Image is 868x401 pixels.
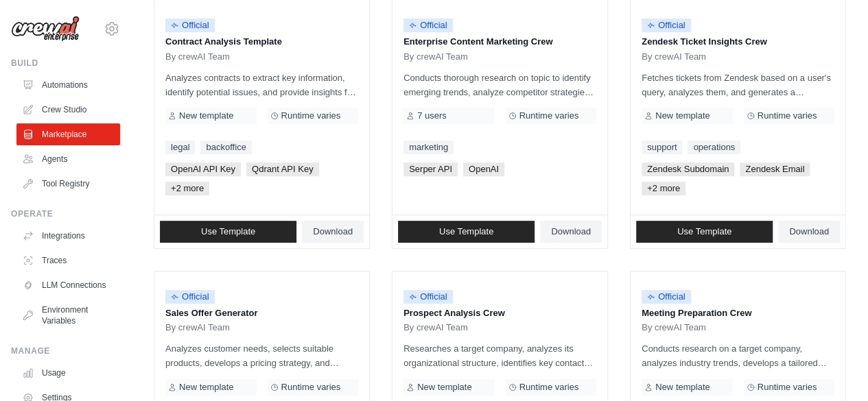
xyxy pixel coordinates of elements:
[642,306,834,320] p: Meeting Preparation Crew
[16,274,120,296] a: LLM Connections
[642,141,682,154] a: support
[642,162,734,176] span: Zendesk Subdomain
[165,322,230,333] span: By crewAI Team
[740,162,810,176] span: Zendesk Email
[642,182,685,195] span: +2 more
[403,19,453,32] span: Official
[11,345,120,356] div: Manage
[655,110,709,121] span: New template
[179,110,233,121] span: New template
[16,74,120,96] a: Automations
[642,341,834,370] p: Conducts research on a target company, analyzes industry trends, develops a tailored sales strate...
[642,51,706,62] span: By crewAI Team
[11,16,80,42] img: Logo
[165,341,358,370] p: Analyzes customer needs, selects suitable products, develops a pricing strategy, and creates a co...
[403,162,458,176] span: Serper API
[642,290,691,304] span: Official
[403,51,468,62] span: By crewAI Team
[540,221,602,243] a: Download
[417,382,471,393] span: New template
[165,19,215,32] span: Official
[551,226,591,237] span: Download
[519,110,579,121] span: Runtime varies
[16,99,120,121] a: Crew Studio
[463,162,504,176] span: OpenAI
[642,322,706,333] span: By crewAI Team
[688,141,740,154] a: operations
[16,250,120,271] a: Traces
[313,226,353,237] span: Download
[403,306,596,320] p: Prospect Analysis Crew
[16,362,120,384] a: Usage
[398,221,535,243] a: Use Template
[16,173,120,195] a: Tool Registry
[655,382,709,393] span: New template
[302,221,364,243] a: Download
[201,226,255,237] span: Use Template
[11,208,120,219] div: Operate
[200,141,251,154] a: backoffice
[642,71,834,99] p: Fetches tickets from Zendesk based on a user's query, analyzes them, and generates a summary. Out...
[16,299,120,332] a: Environment Variables
[165,182,209,195] span: +2 more
[165,306,358,320] p: Sales Offer Generator
[758,110,817,121] span: Runtime varies
[165,141,195,154] a: legal
[519,382,579,393] span: Runtime varies
[165,162,241,176] span: OpenAI API Key
[165,51,230,62] span: By crewAI Team
[165,35,358,49] p: Contract Analysis Template
[677,226,731,237] span: Use Template
[636,221,773,243] a: Use Template
[16,225,120,247] a: Integrations
[165,290,215,304] span: Official
[403,322,468,333] span: By crewAI Team
[11,58,120,69] div: Build
[403,71,596,99] p: Conducts thorough research on topic to identify emerging trends, analyze competitor strategies, a...
[281,110,341,121] span: Runtime varies
[281,382,341,393] span: Runtime varies
[246,162,319,176] span: Qdrant API Key
[439,226,493,237] span: Use Template
[417,110,447,121] span: 7 users
[758,382,817,393] span: Runtime varies
[789,226,829,237] span: Download
[403,35,596,49] p: Enterprise Content Marketing Crew
[403,141,454,154] a: marketing
[179,382,233,393] span: New template
[403,290,453,304] span: Official
[403,341,596,370] p: Researches a target company, analyzes its organizational structure, identifies key contacts, and ...
[778,221,840,243] a: Download
[16,148,120,170] a: Agents
[16,123,120,145] a: Marketplace
[160,221,296,243] a: Use Template
[642,19,691,32] span: Official
[642,35,834,49] p: Zendesk Ticket Insights Crew
[165,71,358,99] p: Analyzes contracts to extract key information, identify potential issues, and provide insights fo...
